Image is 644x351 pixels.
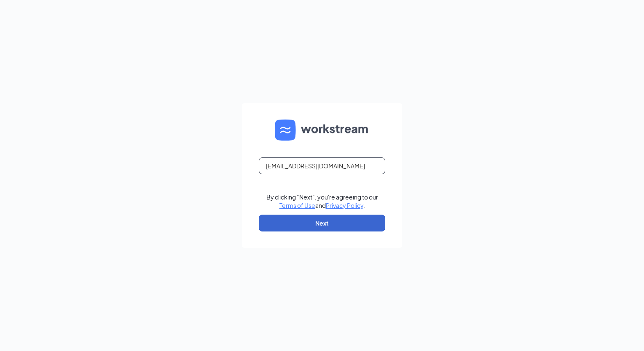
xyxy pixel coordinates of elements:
[266,193,378,210] div: By clicking "Next", you're agreeing to our and .
[326,202,363,209] a: Privacy Policy
[279,202,315,209] a: Terms of Use
[275,120,369,141] img: WS logo and Workstream text
[259,215,385,231] button: Next
[259,157,385,174] input: Email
